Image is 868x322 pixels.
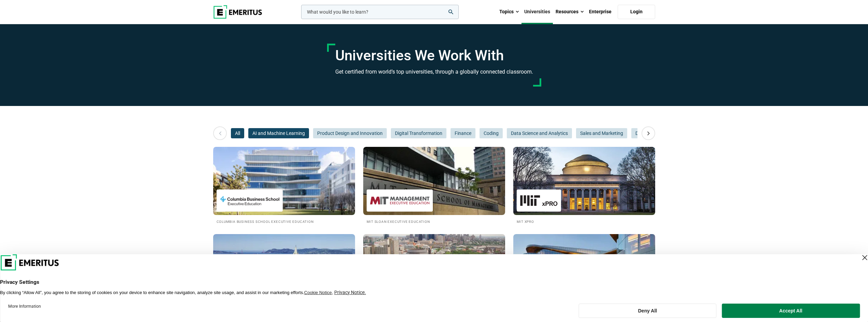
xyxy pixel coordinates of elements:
button: Coding [480,128,503,138]
button: AI and Machine Learning [248,128,309,138]
h3: Get certified from world’s top universities, through a globally connected classroom. [335,67,533,76]
img: Universities We Work With [513,234,655,302]
a: Universities We Work With Kellogg Executive Education Kellogg Executive Education [513,234,655,311]
img: MIT xPRO [520,193,558,208]
img: Columbia Business School Executive Education [220,193,279,208]
h2: MIT xPRO [517,218,652,224]
button: Sales and Marketing [576,128,627,138]
button: All [231,128,244,138]
img: Universities We Work With [363,147,505,215]
h2: MIT Sloan Executive Education [367,218,502,224]
h2: Columbia Business School Executive Education [217,218,352,224]
a: Universities We Work With Wharton Executive Education Wharton Executive Education [363,234,505,311]
input: woocommerce-product-search-field-0 [301,5,459,19]
button: Data Science and Analytics [507,128,572,138]
a: Universities We Work With MIT xPRO MIT xPRO [513,147,655,224]
img: MIT Sloan Executive Education [370,193,429,208]
img: Universities We Work With [213,147,355,215]
a: Login [618,5,655,19]
img: Universities We Work With [513,147,655,215]
button: Product Design and Innovation [313,128,387,138]
a: Universities We Work With Columbia Business School Executive Education Columbia Business School E... [213,147,355,224]
a: Universities We Work With Berkeley Executive Education Berkeley Executive Education [213,234,355,311]
img: Universities We Work With [213,234,355,302]
button: Digital Marketing [631,128,675,138]
button: Digital Transformation [391,128,446,138]
button: Finance [451,128,475,138]
a: Universities We Work With MIT Sloan Executive Education MIT Sloan Executive Education [363,147,505,224]
h1: Universities We Work With [335,47,533,64]
img: Universities We Work With [363,234,505,302]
